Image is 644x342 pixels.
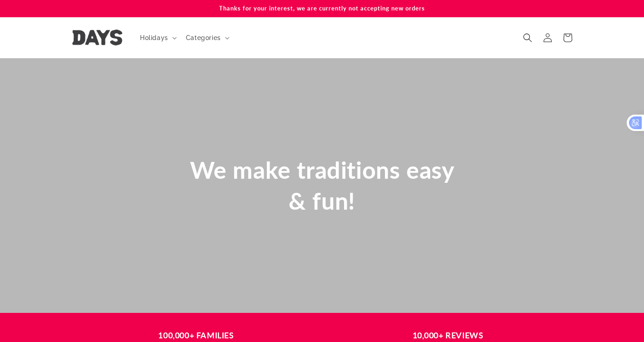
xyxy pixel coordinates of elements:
span: Holidays [140,34,168,42]
span: Categories [186,34,221,42]
img: Days United [72,30,122,45]
h3: 100,000+ FAMILIES [79,329,314,342]
summary: Categories [180,28,233,47]
span: We make traditions easy & fun! [190,156,454,215]
summary: Search [518,28,538,48]
summary: Holidays [135,28,180,47]
h3: 10,000+ REVIEWS [331,329,565,342]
